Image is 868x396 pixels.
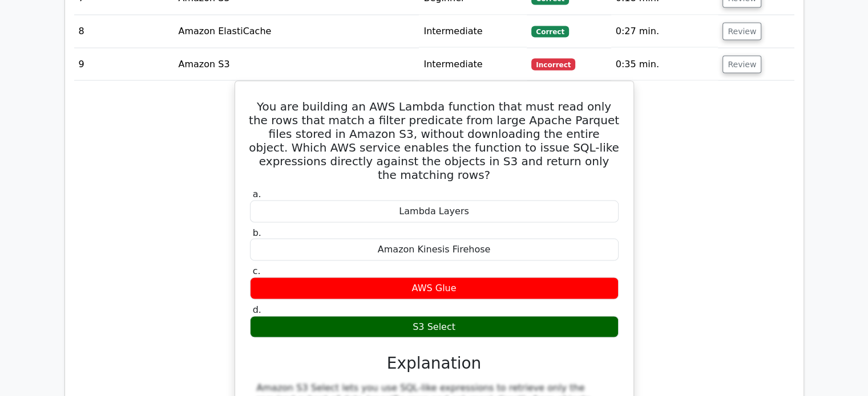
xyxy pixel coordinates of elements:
[74,48,174,80] td: 9
[722,22,761,40] button: Review
[253,227,261,238] span: b.
[419,15,527,47] td: Intermediate
[419,48,527,80] td: Intermediate
[173,15,419,47] td: Amazon ElastiCache
[611,15,718,47] td: 0:27 min.
[250,316,619,338] div: S3 Select
[74,15,174,47] td: 8
[250,238,619,260] div: Amazon Kinesis Firehose
[250,200,619,222] div: Lambda Layers
[250,277,619,299] div: AWS Glue
[611,48,718,80] td: 0:35 min.
[257,353,612,373] h3: Explanation
[253,265,261,276] span: c.
[531,26,568,37] span: Correct
[253,304,261,315] span: d.
[722,55,761,73] button: Review
[249,99,620,181] h5: You are building an AWS Lambda function that must read only the rows that match a filter predicat...
[173,48,419,80] td: Amazon S3
[253,188,261,199] span: a.
[531,58,575,70] span: Incorrect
